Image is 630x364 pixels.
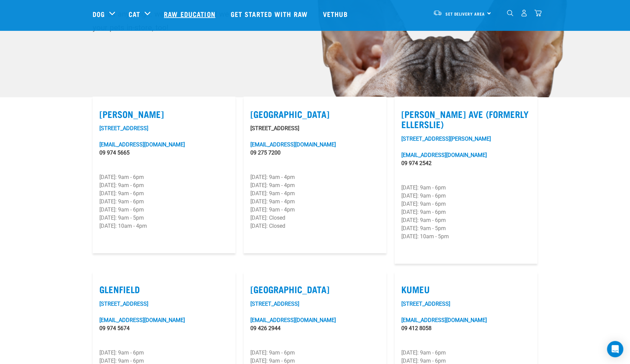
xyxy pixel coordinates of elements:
[99,173,229,181] p: [DATE]: 9am - 6pm
[250,124,380,133] p: [STREET_ADDRESS]
[99,206,229,214] p: [DATE]: 9am - 6pm
[250,325,281,331] a: 09 426 2944
[250,109,380,119] label: [GEOGRAPHIC_DATA]
[401,301,450,307] a: [STREET_ADDRESS]
[401,216,531,224] p: [DATE]: 9am - 6pm
[250,149,281,156] a: 09 275 7200
[99,198,229,206] p: [DATE]: 9am - 6pm
[250,181,380,189] p: [DATE]: 9am - 4pm
[224,0,316,27] a: Get started with Raw
[401,160,432,166] a: 09 974 2542
[534,9,541,17] img: home-icon@2x.png
[93,9,105,19] a: Dog
[250,214,380,222] p: [DATE]: Closed
[250,284,380,295] label: [GEOGRAPHIC_DATA]
[250,189,380,198] p: [DATE]: 9am - 4pm
[316,0,356,27] a: Vethub
[99,349,229,357] p: [DATE]: 9am - 6pm
[250,301,299,307] a: [STREET_ADDRESS]
[401,224,531,232] p: [DATE]: 9am - 5pm
[520,9,528,17] img: user.png
[401,325,432,331] a: 09 412 8058
[250,222,380,230] p: [DATE]: Closed
[99,149,130,156] a: 09 974 5665
[401,208,531,216] p: [DATE]: 9am - 6pm
[401,284,531,295] label: Kumeu
[401,136,491,142] a: [STREET_ADDRESS][PERSON_NAME]
[401,152,487,158] a: [EMAIL_ADDRESS][DOMAIN_NAME]
[99,325,130,331] a: 09 974 5674
[250,173,380,181] p: [DATE]: 9am - 4pm
[129,9,140,19] a: Cat
[99,109,229,119] label: [PERSON_NAME]
[99,125,148,132] a: [STREET_ADDRESS]
[250,317,336,323] a: [EMAIL_ADDRESS][DOMAIN_NAME]
[401,232,531,241] p: [DATE]: 10am - 5pm
[250,349,380,357] p: [DATE]: 9am - 6pm
[507,10,513,16] img: home-icon-1@2x.png
[99,284,229,295] label: Glenfield
[99,214,229,222] p: [DATE]: 9am - 5pm
[401,349,531,357] p: [DATE]: 9am - 6pm
[433,10,442,16] img: van-moving.png
[401,184,531,192] p: [DATE]: 9am - 6pm
[157,0,224,27] a: Raw Education
[99,301,148,307] a: [STREET_ADDRESS]
[401,109,531,129] label: [PERSON_NAME] Ave (Formerly Ellerslie)
[250,206,380,214] p: [DATE]: 9am - 4pm
[250,141,336,148] a: [EMAIL_ADDRESS][DOMAIN_NAME]
[607,341,623,357] div: Open Intercom Messenger
[401,317,487,323] a: [EMAIL_ADDRESS][DOMAIN_NAME]
[99,317,185,323] a: [EMAIL_ADDRESS][DOMAIN_NAME]
[401,200,531,208] p: [DATE]: 9am - 6pm
[250,198,380,206] p: [DATE]: 9am - 4pm
[445,13,485,15] span: Set Delivery Area
[401,192,531,200] p: [DATE]: 9am - 6pm
[99,222,229,230] p: [DATE]: 10am - 4pm
[99,189,229,198] p: [DATE]: 9am - 6pm
[99,181,229,189] p: [DATE]: 9am - 6pm
[99,141,185,148] a: [EMAIL_ADDRESS][DOMAIN_NAME]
